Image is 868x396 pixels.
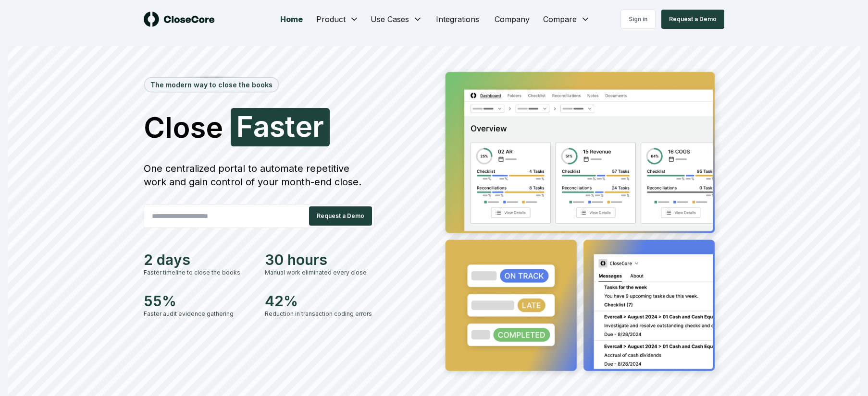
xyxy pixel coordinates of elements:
div: Faster audit evidence gathering [144,310,253,318]
button: Request a Demo [309,206,372,226]
a: Company [487,10,537,29]
div: 55% [144,292,253,310]
button: Compare [537,10,596,29]
div: Reduction in transaction coding errors [265,310,374,318]
a: Home [273,10,310,29]
div: 2 days [144,251,253,268]
button: Request a Demo [661,10,724,29]
span: t [285,112,295,141]
a: Integrations [428,10,487,29]
div: Manual work eliminated every close [265,268,374,277]
div: 30 hours [265,251,374,268]
div: Faster timeline to close the books [144,268,253,277]
span: e [295,112,312,141]
span: Use Cases [371,13,409,25]
button: Product [310,10,365,29]
span: s [270,112,285,141]
div: 42% [265,292,374,310]
span: r [312,112,324,141]
div: The modern way to close the books [145,78,278,92]
span: a [253,112,270,141]
span: Product [316,13,346,25]
span: F [236,112,253,141]
div: One centralized portal to automate repetitive work and gain control of your month-end close. [144,162,374,189]
button: Use Cases [365,10,428,29]
span: Compare [543,13,577,25]
span: Close [144,113,223,142]
img: Jumbotron [438,65,724,381]
img: logo [144,12,215,27]
a: Sign in [620,10,656,29]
